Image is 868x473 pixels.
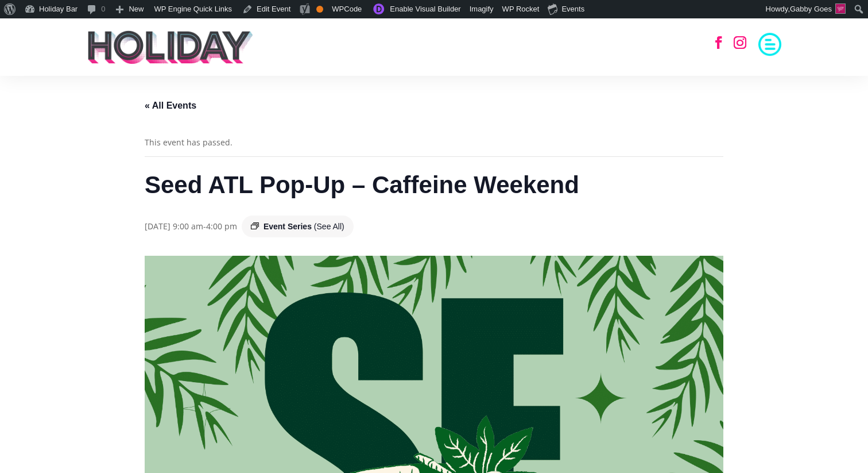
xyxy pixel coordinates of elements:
[145,101,196,110] a: « All Events
[145,168,723,202] h1: Seed ATL Pop-Up – Caffeine Weekend
[145,221,203,232] span: [DATE] 9:00 am
[727,30,753,55] a: Follow on Instagram
[316,6,323,13] div: OK
[206,221,237,232] span: 4:00 pm
[145,136,723,149] li: This event has passed.
[145,220,237,233] div: -
[314,222,344,231] a: (See All)
[790,5,832,13] span: Gabby Goes
[706,30,731,55] a: Follow on Facebook
[87,30,254,64] img: holiday-logo-black
[263,222,312,231] span: Event Series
